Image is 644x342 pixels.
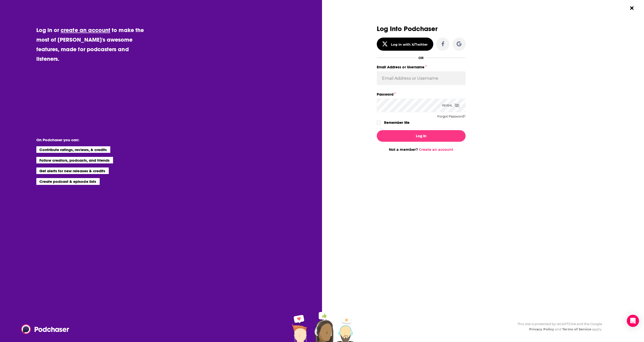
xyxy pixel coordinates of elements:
[377,64,466,70] label: Email Address or Username
[377,147,466,152] div: Not a member?
[442,99,460,112] div: Reveal
[391,42,428,46] div: Log in with X/Twitter
[418,56,424,60] div: OR
[562,327,591,331] a: Terms of Service
[627,3,637,13] button: Close Button
[384,119,410,126] label: Remember Me
[377,130,466,142] button: Log In
[419,147,453,152] a: Create an account
[627,315,639,327] div: Open Intercom Messenger
[437,115,466,118] button: Forgot Password?
[36,167,109,174] li: Get alerts for new releases & credits
[377,38,433,51] button: Log in with X/Twitter
[377,25,466,33] h3: Log Into Podchaser
[36,146,111,153] li: Contribute ratings, reviews, & credits
[21,324,70,334] img: Podchaser - Follow, Share and Rate Podcasts
[36,137,137,142] li: On Podchaser you can:
[377,71,466,85] input: Email Address or Username
[36,157,113,163] li: Follow creators, podcasts, and friends
[377,91,466,98] label: Password
[21,324,66,334] a: Podchaser - Follow, Share and Rate Podcasts
[513,321,602,332] div: This site is protected by reCAPTCHA and the Google and apply.
[61,26,110,34] a: create an account
[36,178,100,185] li: Create podcast & episode lists
[529,327,554,331] a: Privacy Policy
